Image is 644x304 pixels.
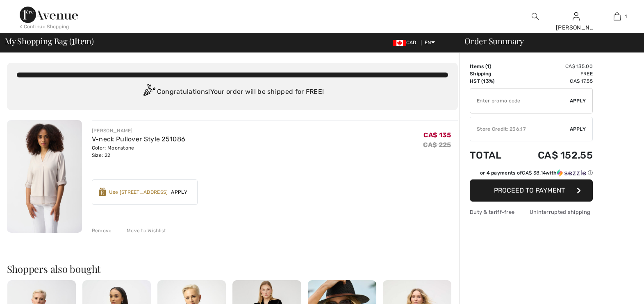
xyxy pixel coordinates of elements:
[532,11,539,21] img: search the website
[522,170,546,176] span: CA$ 38.14
[120,227,166,234] div: Move to Wishlist
[393,40,406,46] img: Canadian Dollar
[393,40,420,45] span: CAD
[20,7,78,23] img: 1ère Avenue
[625,13,627,20] span: 1
[17,84,448,100] div: Congratulations! Your order will be shipped for FREE!
[92,135,185,143] a: V-neck Pullover Style 251086
[470,88,570,113] input: Promo code
[423,131,451,139] span: CA$ 135
[470,169,593,179] div: or 4 payments ofCA$ 38.14withSezzle Click to learn more about Sezzle
[92,144,185,159] div: Color: Moonstone Size: 22
[455,37,639,45] div: Order Summary
[20,23,69,30] div: < Continue Shopping
[487,64,489,69] span: 1
[168,188,191,196] span: Apply
[7,120,82,233] img: V-neck Pullover Style 251086
[423,141,451,149] s: CA$ 225
[470,70,515,77] td: Shipping
[141,84,157,100] img: Congratulation2.svg
[470,179,593,202] button: Proceed to Payment
[515,77,593,85] td: CA$ 17.55
[470,208,593,216] div: Duty & tariff-free | Uninterrupted shipping
[597,11,637,21] a: 1
[470,63,515,70] td: Items ( )
[515,70,593,77] td: Free
[494,186,565,194] span: Proceed to Payment
[573,11,580,21] img: My Info
[99,188,106,196] img: Reward-Logo.svg
[470,141,515,169] td: Total
[109,188,168,196] div: Use [STREET_ADDRESS]
[470,125,570,133] div: Store Credit: 236.17
[614,11,621,21] img: My Bag
[470,77,515,85] td: HST (13%)
[570,125,586,133] span: Apply
[92,227,112,234] div: Remove
[425,40,435,45] span: EN
[556,23,596,32] div: [PERSON_NAME]
[573,12,580,20] a: Sign In
[480,169,593,177] div: or 4 payments of with
[515,141,593,169] td: CA$ 152.55
[92,127,185,134] div: [PERSON_NAME]
[557,169,586,177] img: Sezzle
[515,63,593,70] td: CA$ 135.00
[7,264,458,274] h2: Shoppers also bought
[570,97,586,104] span: Apply
[72,35,75,45] span: 1
[5,37,94,45] span: My Shopping Bag ( Item)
